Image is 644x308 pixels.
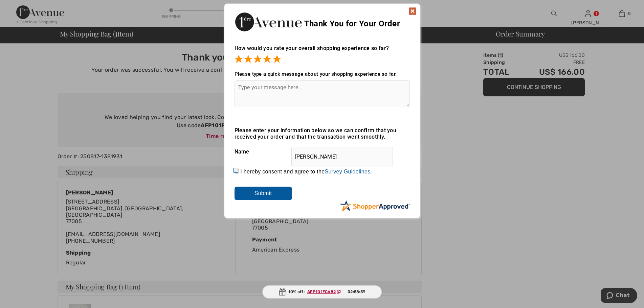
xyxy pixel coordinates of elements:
[235,143,410,160] div: Name
[348,289,365,295] span: 02:58:59
[262,285,382,299] div: 10% off:
[279,288,286,295] img: Gift.svg
[307,289,336,294] ins: AFP101FC682
[325,169,372,174] a: Survey Guidelines.
[240,169,372,175] label: I hereby consent and agree to the
[408,7,417,15] img: x
[15,5,29,11] span: Chat
[235,71,410,77] div: Please type a quick message about your shopping experience so far.
[235,10,302,33] img: Thank You for Your Order
[235,127,410,140] div: Please enter your information below so we can confirm that you received your order and that the t...
[235,187,292,200] input: Submit
[304,19,400,28] span: Thank You for Your Order
[235,38,410,64] div: How would you rate your overall shopping experience so far?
